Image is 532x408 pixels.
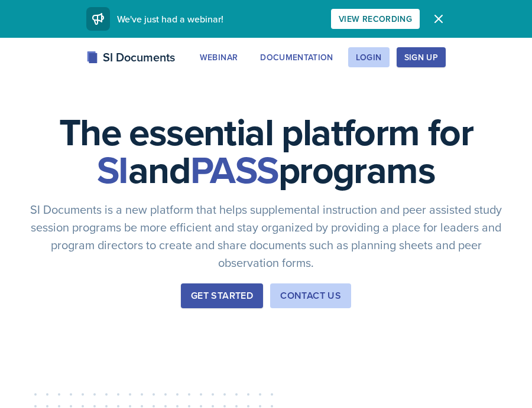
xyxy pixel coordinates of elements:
div: Sign Up [404,53,438,62]
div: Documentation [260,53,333,62]
button: Contact Us [270,283,351,308]
button: Documentation [252,47,341,67]
div: Get Started [191,289,253,303]
button: Get Started [181,283,263,308]
div: View Recording [339,14,412,24]
div: SI Documents [86,48,175,66]
button: Login [348,47,390,67]
div: Login [356,53,382,62]
div: Webinar [200,53,238,62]
button: Webinar [192,47,245,67]
button: Sign Up [397,47,446,67]
div: Contact Us [280,289,341,303]
span: We've just had a webinar! [117,12,223,25]
button: View Recording [331,9,420,29]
